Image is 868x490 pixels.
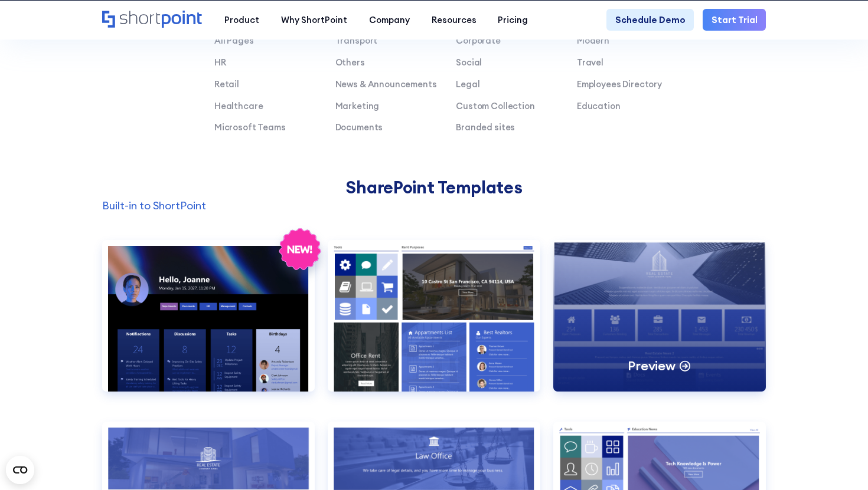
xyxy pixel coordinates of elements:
[577,78,662,90] a: Employees Directory
[214,57,226,68] a: HR
[335,57,365,68] a: Others
[335,100,380,111] a: Marketing
[606,9,694,31] a: Schedule Demo
[369,14,410,27] div: Company
[809,433,868,490] iframe: Chat Widget
[628,357,675,374] p: Preview
[335,78,437,90] a: News & Announcements
[577,57,603,68] a: Travel
[358,9,420,31] a: Company
[270,9,358,31] a: Why ShortPoint
[102,240,315,409] a: Communication
[553,240,766,409] a: Documents 2Preview
[102,11,203,29] a: Home
[498,14,528,27] div: Pricing
[420,9,487,31] a: Resources
[102,198,766,214] p: Built-in to ShortPoint
[335,121,383,133] a: Documents
[214,121,286,133] a: Microsoft Teams
[456,100,535,111] a: Custom Collection
[487,9,539,31] a: Pricing
[703,9,766,31] a: Start Trial
[456,35,501,46] a: Corporate
[214,100,263,111] a: Healthcare
[335,35,378,46] a: Transport
[328,240,540,409] a: Documents 1
[456,57,482,68] a: Social
[6,456,34,484] button: Open CMP widget
[102,177,766,198] h2: SharePoint Templates
[456,121,515,133] a: Branded sites
[456,78,479,90] a: Legal
[214,9,270,31] a: Product
[224,14,259,27] div: Product
[577,35,609,46] a: Modern
[577,100,621,111] a: Education
[432,14,477,27] div: Resources
[214,78,239,90] a: Retail
[281,14,347,27] div: Why ShortPoint
[214,35,254,46] a: All Pages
